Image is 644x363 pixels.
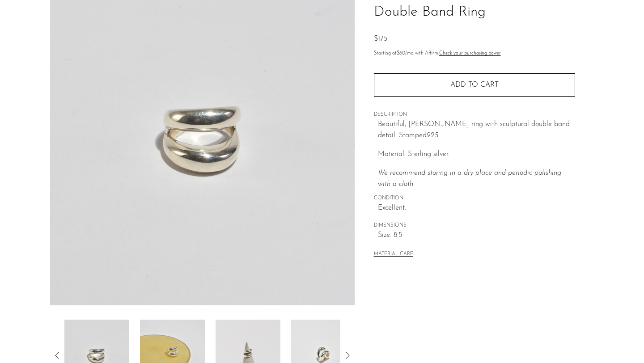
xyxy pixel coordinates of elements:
span: DESCRIPTION [374,111,575,119]
button: Add to cart [374,73,575,97]
button: MATERIAL CARE [374,251,413,258]
em: 925. [427,132,440,139]
i: We recommend storing in a dry place and periodic polishing with a cloth. [378,169,561,188]
h1: Double Band Ring [374,1,575,24]
a: Check your purchasing power - Learn more about Affirm Financing (opens in modal) [439,51,501,56]
span: Excellent. [378,203,575,214]
p: Beautiful, [PERSON_NAME] ring with sculptural double band detail. Stamped [378,119,575,142]
p: Material: Sterling silver. [378,149,575,160]
p: Starting at /mo with Affirm. [374,50,575,58]
span: Add to cart [450,81,499,89]
span: $175 [374,35,387,42]
span: CONDITION [374,194,575,203]
span: DIMENSIONS [374,222,575,230]
span: $60 [397,51,405,56]
span: Size: 8.5 [378,230,575,241]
